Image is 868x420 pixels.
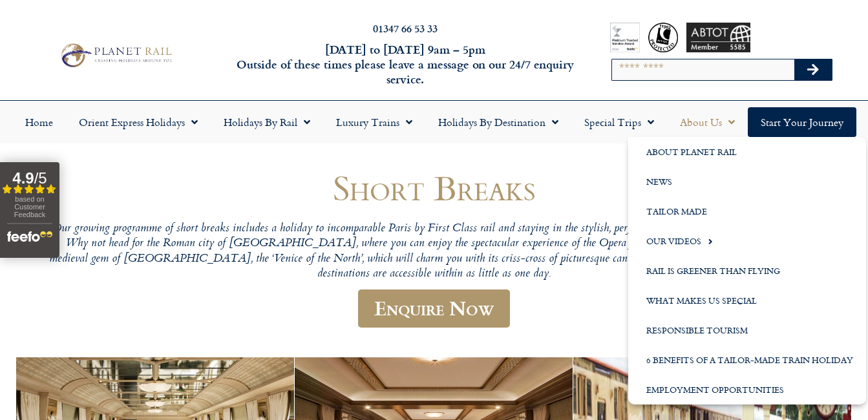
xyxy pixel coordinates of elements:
[628,286,866,315] a: What Makes us Special
[235,42,575,87] h6: [DATE] to [DATE] 9am – 5pm Outside of these times please leave a message on our 24/7 enquiry serv...
[66,107,211,137] a: Orient Express Holidays
[358,289,510,328] a: Enquire Now
[794,59,832,80] button: Search
[323,107,425,137] a: Luxury Trains
[56,41,175,70] img: Planet Rail Train Holidays Logo
[748,107,856,137] a: Start your Journey
[47,169,822,207] h1: Short Breaks
[571,107,667,137] a: Special Trips
[628,137,866,167] a: About Planet Rail
[628,196,866,226] a: Tailor Made
[373,21,438,36] a: 01347 66 53 33
[6,107,862,137] nav: Menu
[47,222,822,282] p: Our growing programme of short breaks includes a holiday to incomparable Paris by First Class rai...
[628,315,866,345] a: Responsible Tourism
[628,256,866,286] a: Rail is Greener than Flying
[211,107,323,137] a: Holidays by Rail
[628,226,866,256] a: Our Videos
[12,107,66,137] a: Home
[628,375,866,404] a: Employment Opportunities
[628,167,866,196] a: News
[628,345,866,375] a: 6 Benefits of a Tailor-Made Train Holiday
[667,107,748,137] a: About Us
[425,107,571,137] a: Holidays by Destination
[628,137,866,404] ul: About Us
